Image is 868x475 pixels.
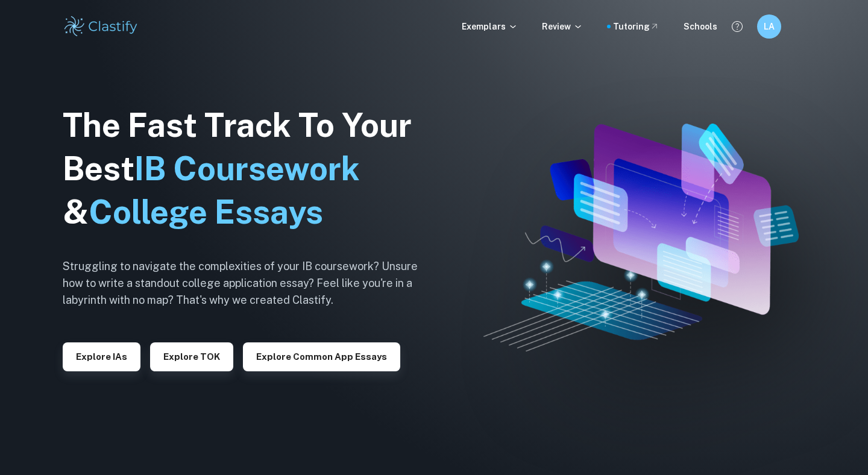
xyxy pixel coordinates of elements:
button: LA [757,14,781,39]
h1: The Fast Track To Your Best & [63,104,436,234]
a: Schools [684,20,717,33]
h6: LA [763,20,776,33]
span: IB Coursework [134,149,360,187]
a: Explore Common App essays [243,350,400,362]
p: Review [542,20,583,33]
button: Explore Common App essays [243,342,400,371]
img: Clastify hero [483,124,799,351]
button: Help and Feedback [727,16,747,37]
a: Tutoring [613,20,659,33]
button: Explore IAs [63,342,140,371]
a: Explore IAs [63,350,140,362]
p: Exemplars [462,20,518,33]
img: Clastify logo [63,14,139,39]
h6: Struggling to navigate the complexities of your IB coursework? Unsure how to write a standout col... [63,258,436,309]
button: Explore TOK [150,342,233,371]
span: College Essays [89,193,323,231]
a: Explore TOK [150,350,233,362]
